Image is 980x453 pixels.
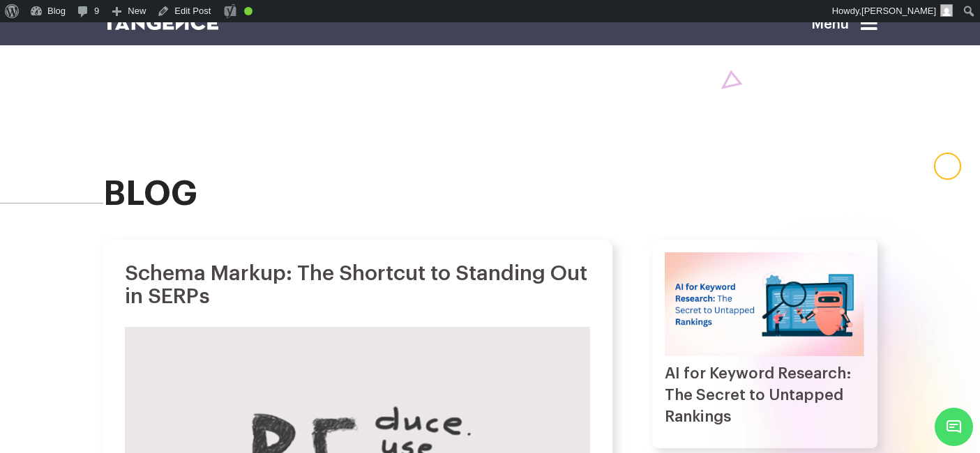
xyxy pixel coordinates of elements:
a: AI for Keyword Research: The Secret to Untapped Rankings [665,366,852,424]
h1: Schema Markup: The Shortcut to Standing Out in SERPs [125,262,589,308]
img: AI for Keyword Research: The Secret to Untapped Rankings [665,252,864,356]
img: logo SVG [103,15,219,30]
span: Chat Widget [935,408,973,446]
h2: blog [103,176,877,213]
